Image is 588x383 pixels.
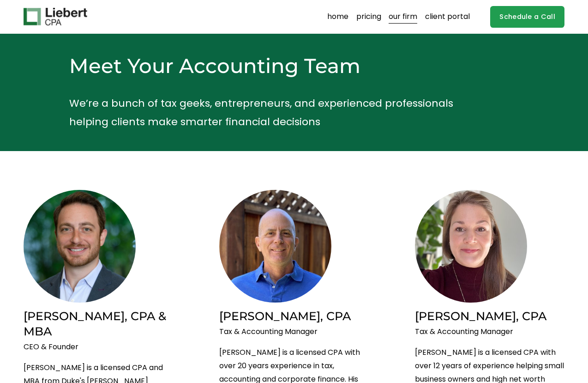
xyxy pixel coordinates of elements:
h2: Meet Your Accounting Team [69,53,474,79]
p: CEO & Founder [24,340,173,354]
a: our firm [389,9,417,24]
p: Tax & Accounting Manager [415,325,564,339]
h2: [PERSON_NAME], CPA [415,309,564,324]
a: home [327,9,348,24]
a: pricing [356,9,381,24]
a: Schedule a Call [490,6,564,28]
a: client portal [425,9,470,24]
img: Jennie Ledesma [415,190,527,303]
p: We’re a bunch of tax geeks, entrepreneurs, and experienced professionals helping clients make sma... [69,94,474,131]
img: Brian Liebert [24,190,136,303]
p: Tax & Accounting Manager [219,325,369,339]
img: Liebert CPA [24,8,87,25]
h2: [PERSON_NAME], CPA [219,309,369,324]
h2: [PERSON_NAME], CPA & MBA [24,309,173,339]
img: Tommy Roberts [219,190,331,303]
